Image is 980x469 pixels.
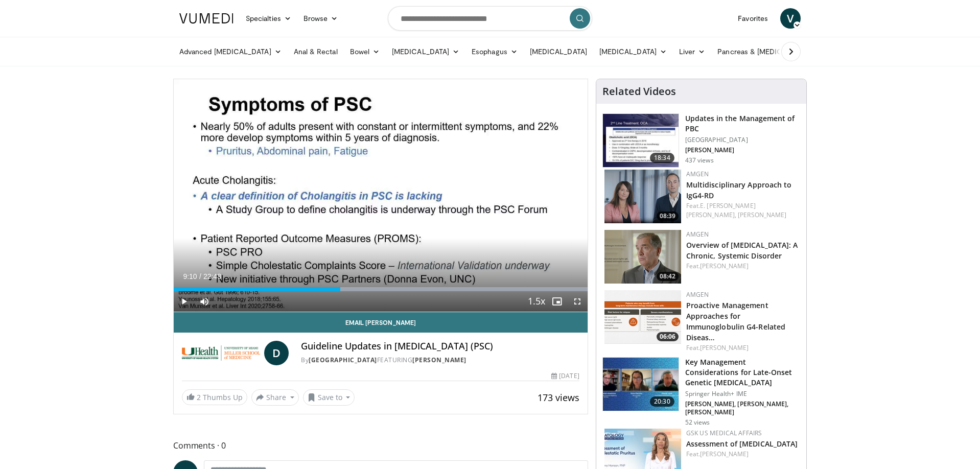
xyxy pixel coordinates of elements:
a: 06:06 [604,290,681,344]
span: / [199,272,201,280]
a: [MEDICAL_DATA] [524,41,593,62]
img: b07e8bac-fd62-4609-bac4-e65b7a485b7c.png.150x105_q85_crop-smart_upscale.png [604,290,681,344]
img: 04ce378e-5681-464e-a54a-15375da35326.png.150x105_q85_crop-smart_upscale.png [604,170,681,223]
a: [MEDICAL_DATA] [386,41,465,62]
a: GSK US Medical Affairs [686,429,762,437]
button: Save to [303,389,355,406]
img: VuMedi Logo [179,13,234,24]
p: Springer Health+ IME [685,390,800,398]
img: beaec1a9-1a09-4975-8157-4df5edafc3c8.150x105_q85_crop-smart_upscale.jpg [603,358,679,411]
a: Liver [673,41,711,62]
a: [PERSON_NAME] [738,210,786,219]
a: [GEOGRAPHIC_DATA] [309,356,377,364]
div: Feat. [686,262,798,271]
h4: Guideline Updates in [MEDICAL_DATA] (PSC) [301,341,579,352]
span: Comments 0 [173,439,588,452]
span: 9:10 [183,272,197,280]
button: Fullscreen [567,291,588,312]
a: 20:30 Key Management Considerations for Late-Onset Genetic [MEDICAL_DATA] Springer Health+ IME [P... [602,357,800,427]
a: Proactive Management Approaches for Immunoglobulin G4-Related Diseas… [686,300,786,342]
h3: Key Management Considerations for Late-Onset Genetic [MEDICAL_DATA] [685,357,800,388]
a: Favorites [732,8,774,29]
input: Search topics, interventions [388,6,592,31]
button: Mute [194,291,215,312]
a: [MEDICAL_DATA] [593,41,673,62]
a: 08:42 [604,230,681,284]
img: University of Miami [182,341,260,365]
span: 173 views [538,391,579,404]
a: 18:34 Updates in the Management of PBC [GEOGRAPHIC_DATA] [PERSON_NAME] 437 views [602,113,800,168]
a: [PERSON_NAME] [700,450,749,458]
div: Progress Bar [174,287,588,291]
img: 40cb7efb-a405-4d0b-b01f-0267f6ac2b93.png.150x105_q85_crop-smart_upscale.png [604,230,681,284]
div: Feat. [686,201,798,220]
a: E. [PERSON_NAME] [PERSON_NAME], [686,201,756,219]
a: Assessment of [MEDICAL_DATA] [686,439,798,449]
span: 06:06 [657,332,679,341]
p: 52 views [685,418,710,427]
a: Browse [297,8,344,29]
a: D [264,341,289,365]
a: Specialties [240,8,297,29]
span: 20:30 [650,396,674,407]
a: Esophagus [465,41,524,62]
a: Overview of [MEDICAL_DATA]: A Chronic, Systemic Disorder [686,240,798,261]
span: 08:42 [657,272,679,281]
p: 437 views [685,156,714,165]
h3: Updates in the Management of PBC [685,113,800,134]
a: Multidisciplinary Approach to IgG4-RD [686,180,792,200]
p: [PERSON_NAME] [685,146,800,154]
span: 18:34 [650,153,674,163]
p: [PERSON_NAME], [PERSON_NAME], [PERSON_NAME] [685,400,800,416]
a: 08:39 [604,170,681,223]
button: Playback Rate [526,291,547,312]
span: 2 [197,392,201,402]
a: [PERSON_NAME] [412,356,466,364]
p: [GEOGRAPHIC_DATA] [685,136,800,144]
div: By FEATURING [301,356,579,365]
div: Feat. [686,343,798,353]
a: Email [PERSON_NAME] [174,312,588,333]
button: Share [251,389,299,406]
span: 08:39 [657,212,679,221]
a: 2 Thumbs Up [182,389,247,405]
a: V [780,8,801,29]
a: Anal & Rectal [288,41,344,62]
a: [PERSON_NAME] [700,343,749,352]
a: Amgen [686,290,709,299]
button: Enable picture-in-picture mode [547,291,567,312]
video-js: Video Player [174,79,588,312]
div: Feat. [686,450,798,459]
h4: Related Videos [602,85,676,98]
a: Amgen [686,230,709,239]
a: [PERSON_NAME] [700,262,749,270]
a: Pancreas & [MEDICAL_DATA] [711,41,831,62]
a: Bowel [344,41,386,62]
a: Advanced [MEDICAL_DATA] [173,41,288,62]
span: 22:48 [203,272,221,280]
img: 5cf47cf8-5b4c-4c40-a1d9-4c8d132695a9.150x105_q85_crop-smart_upscale.jpg [603,114,679,167]
a: Amgen [686,170,709,178]
div: [DATE] [551,371,579,381]
button: Play [174,291,194,312]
